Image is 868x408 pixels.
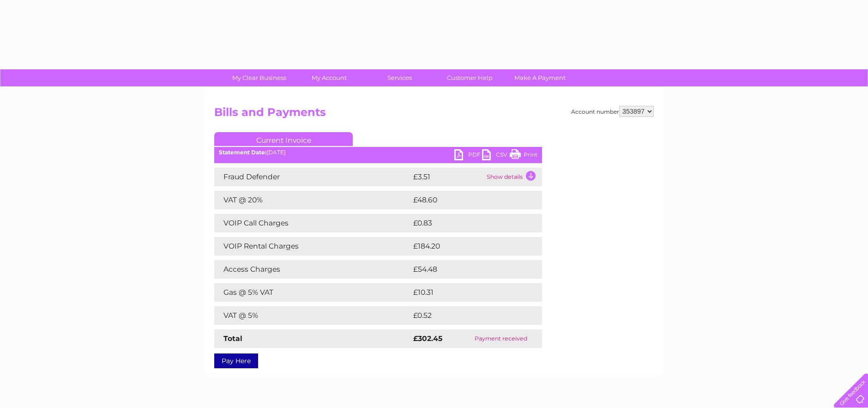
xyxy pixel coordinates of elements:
td: Show details [484,168,542,186]
td: VOIP Rental Charges [214,237,411,256]
td: £48.60 [411,191,524,209]
div: Account number [571,106,654,117]
a: PDF [454,149,482,163]
td: Payment received [459,329,542,348]
div: [DATE] [214,149,542,156]
a: Print [510,149,537,163]
strong: £302.45 [413,334,442,343]
td: £3.51 [411,168,484,186]
td: Fraud Defender [214,168,411,186]
td: Gas @ 5% VAT [214,283,411,302]
a: Current Invoice [214,132,353,146]
a: CSV [482,149,510,163]
a: Services [362,69,438,86]
td: £54.48 [411,260,524,279]
td: £0.52 [411,306,520,325]
a: Pay Here [214,353,258,368]
h2: Bills and Payments [214,106,654,123]
a: My Account [291,69,368,86]
td: VAT @ 5% [214,306,411,325]
a: Make A Payment [502,69,578,86]
td: £10.31 [411,283,522,302]
b: Statement Date: [219,149,266,156]
strong: Total [223,334,242,343]
td: £184.20 [411,237,525,256]
td: £0.83 [411,214,520,232]
a: My Clear Business [221,69,297,86]
td: VAT @ 20% [214,191,411,209]
a: Customer Help [432,69,508,86]
td: Access Charges [214,260,411,279]
td: VOIP Call Charges [214,214,411,232]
